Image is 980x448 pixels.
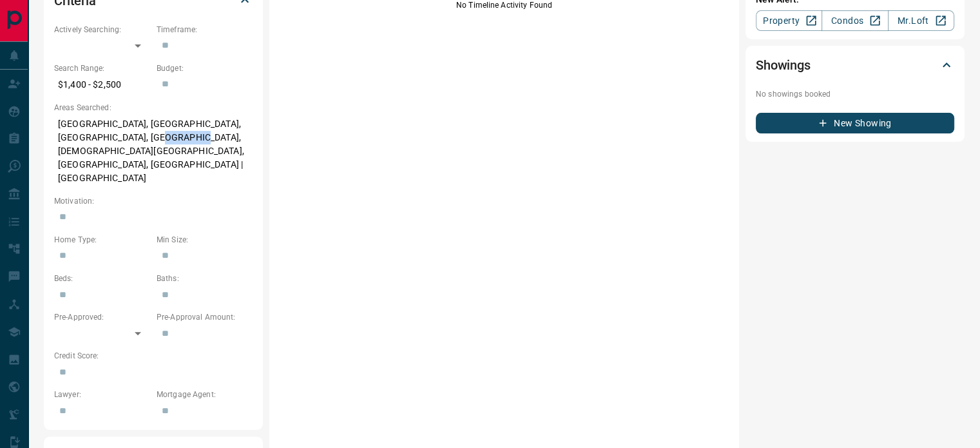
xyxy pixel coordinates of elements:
a: Property [756,10,822,31]
p: Actively Searching: [54,24,150,35]
p: $1,400 - $2,500 [54,74,150,95]
p: Baths: [157,273,253,284]
p: Areas Searched: [54,102,253,113]
p: Mortgage Agent: [157,389,253,400]
p: Credit Score: [54,350,253,362]
a: Mr.Loft [888,10,954,31]
p: No showings booked [756,88,954,100]
a: Condos [821,10,888,31]
p: Home Type: [54,234,150,246]
p: Budget: [157,63,253,74]
p: Search Range: [54,63,150,74]
p: [GEOGRAPHIC_DATA], [GEOGRAPHIC_DATA], [GEOGRAPHIC_DATA], [GEOGRAPHIC_DATA], [DEMOGRAPHIC_DATA][GE... [54,113,253,189]
p: Lawyer: [54,389,150,400]
button: New Showing [756,113,954,133]
div: Showings [756,50,954,81]
p: Pre-Approved: [54,311,150,323]
h2: Showings [756,55,811,75]
p: Motivation: [54,195,253,207]
p: Min Size: [157,234,253,246]
p: Pre-Approval Amount: [157,311,253,323]
p: Beds: [54,273,150,284]
p: Timeframe: [157,24,253,35]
